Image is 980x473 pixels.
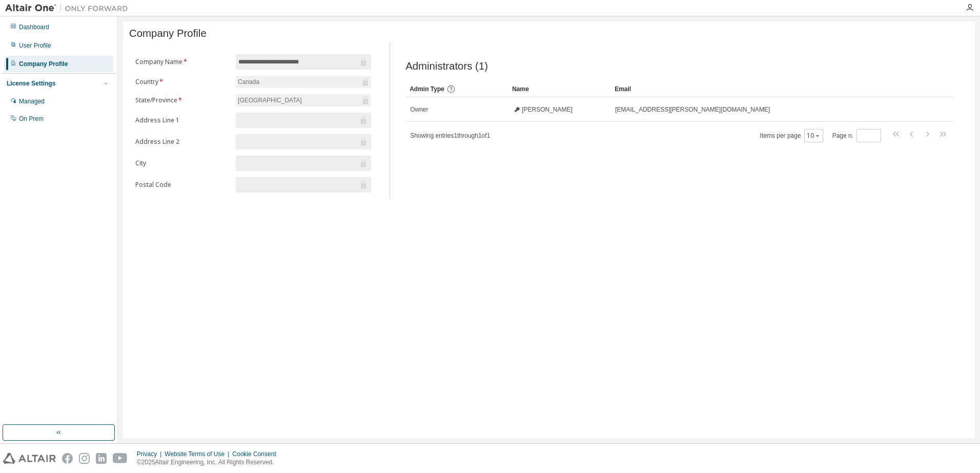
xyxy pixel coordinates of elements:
[19,97,45,105] div: Managed
[19,60,68,68] div: Company Profile
[135,116,230,124] label: Address Line 1
[135,181,230,189] label: Postal Code
[405,60,488,72] span: Administrators (1)
[19,23,49,31] div: Dashboard
[522,105,573,114] span: [PERSON_NAME]
[137,450,165,458] div: Privacy
[410,132,490,139] span: Showing entries 1 through 1 of 1
[135,159,230,167] label: City
[236,76,261,88] div: Canada
[113,453,128,464] img: youtube.svg
[410,85,444,93] span: Admin Type
[79,453,90,464] img: instagram.svg
[236,95,303,106] div: [GEOGRAPHIC_DATA]
[5,3,133,13] img: Altair One
[135,58,230,66] label: Company Name
[232,450,282,458] div: Cookie Consent
[96,453,107,464] img: linkedin.svg
[807,132,821,140] button: 10
[137,458,282,467] p: © 2025 Altair Engineering, Inc. All Rights Reserved.
[62,453,73,464] img: facebook.svg
[832,129,881,142] span: Page n.
[615,105,770,114] span: [EMAIL_ADDRESS][PERSON_NAME][DOMAIN_NAME]
[410,105,428,114] span: Owner
[135,96,230,104] label: State/Province
[7,79,55,88] div: License Settings
[135,138,230,146] label: Address Line 2
[512,81,606,97] div: Name
[236,76,371,88] div: Canada
[615,81,925,97] div: Email
[236,94,371,106] div: [GEOGRAPHIC_DATA]
[3,453,56,464] img: altair_logo.svg
[135,78,230,86] label: Country
[19,115,44,123] div: On Prem
[19,41,51,50] div: User Profile
[760,129,823,142] span: Items per page
[165,450,232,458] div: Website Terms of Use
[129,28,207,39] span: Company Profile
